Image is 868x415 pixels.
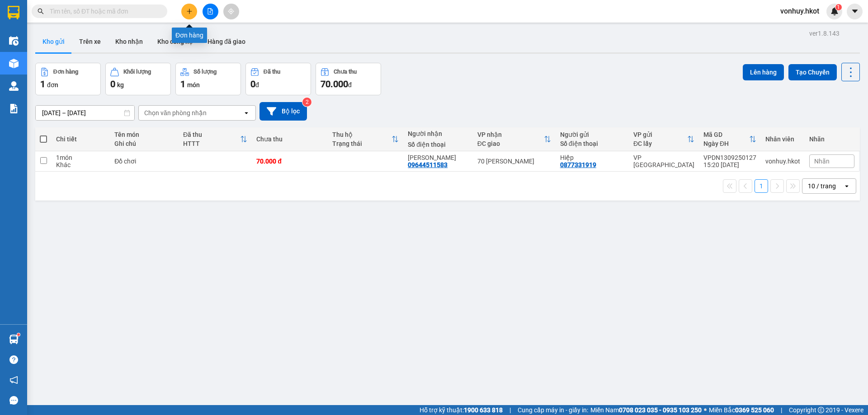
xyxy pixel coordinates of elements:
[38,8,44,14] span: search
[765,135,800,143] div: Nhân viên
[560,154,624,161] div: Hiệp
[183,131,240,138] div: Đã thu
[35,31,72,52] button: Kho gửi
[843,182,850,190] svg: open
[179,127,252,151] th: Toggle SortBy
[114,140,174,147] div: Ghi chú
[633,154,694,168] div: VP [GEOGRAPHIC_DATA]
[735,406,774,414] strong: 0369 525 060
[256,135,323,143] div: Chưa thu
[743,64,784,80] button: Lên hàng
[9,59,19,68] img: warehouse-icon
[332,140,392,147] div: Trạng thái
[509,405,511,415] span: |
[150,31,200,52] button: Kho công nợ
[9,355,18,364] span: question-circle
[560,140,624,147] div: Số điện thoại
[255,81,259,89] span: đ
[108,31,150,52] button: Kho nhận
[348,81,352,89] span: đ
[814,158,830,165] span: Nhãn
[619,406,702,414] strong: 0708 023 035 - 0935 103 250
[699,127,761,151] th: Toggle SortBy
[203,4,218,19] button: file-add
[56,161,105,168] div: Khác
[633,131,687,138] div: VP gửi
[123,69,151,75] div: Khối lượng
[223,4,239,19] button: aim
[183,140,240,147] div: HTTT
[703,161,756,168] div: 15:20 [DATE]
[420,405,503,415] span: Hỗ trợ kỹ thuật:
[818,407,824,413] span: copyright
[9,36,19,46] img: warehouse-icon
[110,79,115,89] span: 0
[773,5,826,17] span: vonhuy.hkot
[560,131,624,138] div: Người gửi
[175,63,241,95] button: Số lượng1món
[181,4,197,19] button: plus
[703,131,749,138] div: Mã GD
[56,154,105,161] div: 1 món
[36,106,134,120] input: Select a date range.
[35,63,101,95] button: Đơn hàng1đơn
[56,135,105,143] div: Chi tiết
[40,79,45,89] span: 1
[50,6,156,16] input: Tìm tên, số ĐT hoặc mã đơn
[809,28,840,38] div: ver 1.8.143
[9,396,18,405] span: message
[144,108,207,117] div: Chọn văn phòng nhận
[228,8,234,14] span: aim
[629,127,699,151] th: Toggle SortBy
[47,81,58,89] span: đơn
[8,6,19,19] img: logo-vxr
[243,109,250,117] svg: open
[518,405,588,415] span: Cung cấp máy in - giấy in:
[250,79,255,89] span: 0
[809,135,854,143] div: Nhãn
[259,102,307,121] button: Bộ lọc
[332,131,392,138] div: Thu hộ
[186,8,193,14] span: plus
[193,69,217,75] div: Số lượng
[560,161,596,168] div: 0877331919
[408,154,468,161] div: Gia Như
[851,7,859,15] span: caret-down
[847,4,863,19] button: caret-down
[477,131,544,138] div: VP nhận
[334,69,357,75] div: Chưa thu
[328,127,403,151] th: Toggle SortBy
[477,158,551,165] div: 70 [PERSON_NAME]
[755,179,768,193] button: 1
[781,405,782,415] span: |
[9,104,19,113] img: solution-icon
[9,376,18,384] span: notification
[117,81,124,89] span: kg
[72,31,108,52] button: Trên xe
[200,31,253,52] button: Hàng đã giao
[473,127,556,151] th: Toggle SortBy
[180,79,185,89] span: 1
[316,63,381,95] button: Chưa thu70.000đ
[264,69,280,75] div: Đã thu
[590,405,702,415] span: Miền Nam
[105,63,171,95] button: Khối lượng0kg
[9,335,19,344] img: warehouse-icon
[477,140,544,147] div: ĐC giao
[464,406,503,414] strong: 1900 633 818
[830,7,839,15] img: icon-new-feature
[187,81,200,89] span: món
[408,161,448,168] div: 09644511583
[408,130,468,137] div: Người nhận
[633,140,687,147] div: ĐC lấy
[408,141,468,148] div: Số điện thoại
[114,158,174,165] div: Đồ chơi
[302,98,311,107] sup: 2
[709,405,774,415] span: Miền Bắc
[114,131,174,138] div: Tên món
[788,64,837,80] button: Tạo Chuyến
[837,4,840,10] span: 1
[9,81,19,91] img: warehouse-icon
[53,69,78,75] div: Đơn hàng
[172,28,207,43] div: Đơn hàng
